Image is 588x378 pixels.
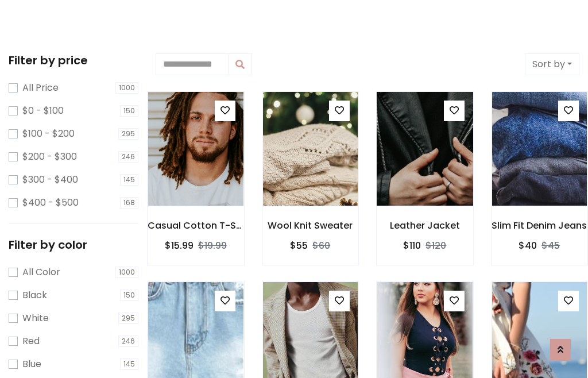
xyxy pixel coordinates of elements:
span: 1000 [115,267,138,278]
span: 246 [118,335,138,347]
span: 168 [120,197,138,209]
label: Black [22,288,47,302]
h6: $110 [403,240,421,251]
label: $200 - $300 [22,150,77,164]
label: All Color [22,265,60,279]
del: $60 [312,239,330,252]
span: 145 [120,174,138,186]
span: 1000 [115,82,138,94]
label: All Price [22,81,59,95]
del: $45 [541,239,560,252]
span: 145 [120,358,138,370]
h5: Filter by color [9,238,138,252]
h6: Slim Fit Denim Jeans [492,220,588,231]
label: $100 - $200 [22,127,75,141]
del: $19.99 [198,239,227,252]
span: 150 [120,105,138,117]
label: $0 - $100 [22,104,64,118]
span: 246 [118,151,138,163]
label: Red [22,334,40,348]
h6: $40 [519,240,537,251]
h6: Casual Cotton T-Shirt [148,220,244,231]
label: $400 - $500 [22,196,79,210]
h6: $15.99 [165,240,194,251]
span: 295 [118,128,138,140]
label: Blue [22,357,41,371]
h6: $55 [290,240,308,251]
span: 150 [120,290,138,301]
button: Sort by [525,53,579,75]
h6: Wool Knit Sweater [262,220,359,231]
del: $120 [425,239,446,252]
span: 295 [118,313,138,324]
label: White [22,311,49,325]
label: $300 - $400 [22,173,78,187]
h6: Leather Jacket [377,220,473,231]
h5: Filter by price [9,53,138,67]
